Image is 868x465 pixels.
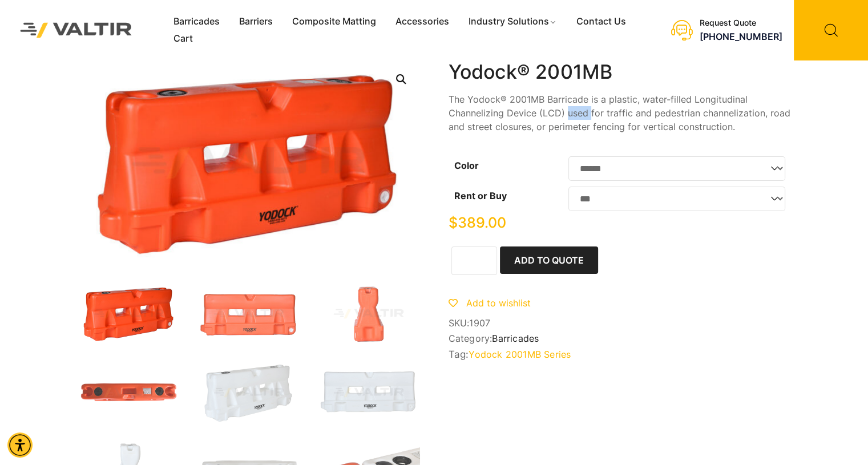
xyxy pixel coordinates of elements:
[229,13,282,30] a: Barriers
[78,283,180,345] img: 2001MB_Org_3Q.jpg
[164,13,229,30] a: Barricades
[449,214,506,231] bdi: 389.00
[449,349,791,360] span: Tag:
[466,297,531,309] span: Add to wishlist
[700,18,782,28] div: Request Quote
[7,432,33,458] div: Accessibility Menu
[449,92,791,134] p: The Yodock® 2001MB Barricade is a plastic, water-filled Longitudinal Channelizing Device (LCD) us...
[317,283,420,345] img: 2001MB_Org_Side.jpg
[454,190,507,201] label: Rent or Buy
[449,214,458,231] span: $
[469,349,571,360] a: Yodock 2001MB Series
[164,30,203,47] a: Cart
[282,13,386,30] a: Composite Matting
[492,333,539,344] a: Barricades
[459,13,567,30] a: Industry Solutions
[317,362,420,423] img: 2001MB_Nat_Front.jpg
[9,11,144,49] img: Valtir Rentals
[449,60,791,84] h1: Yodock® 2001MB
[454,160,479,171] label: Color
[197,283,300,345] img: 2001MB_Org_Front.jpg
[197,362,300,423] img: 2001MB_Nat_3Q.jpg
[449,333,791,344] span: Category:
[451,246,497,275] input: Product quantity
[78,362,180,423] img: 2001MB_Org_Top.jpg
[567,13,636,30] a: Contact Us
[500,246,598,274] button: Add to Quote
[449,318,791,329] span: SKU:
[469,317,490,329] span: 1907
[449,297,531,309] a: Add to wishlist
[386,13,459,30] a: Accessories
[700,31,782,42] a: call (888) 496-3625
